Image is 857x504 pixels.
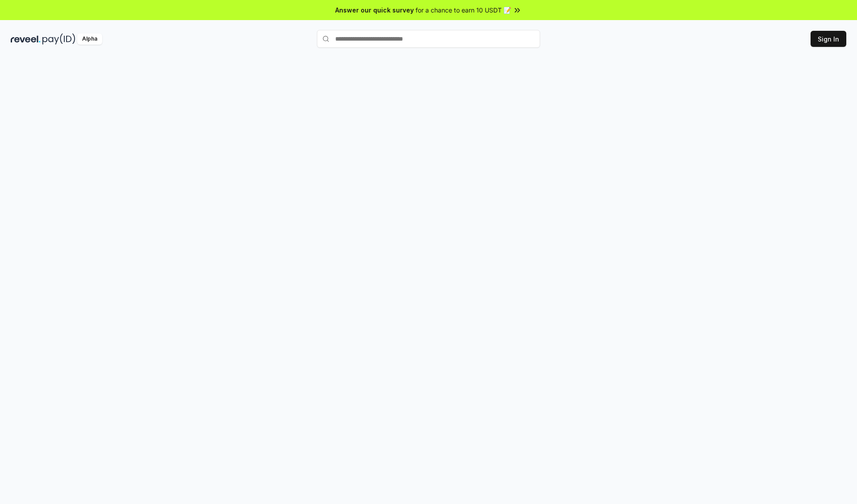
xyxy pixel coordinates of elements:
img: reveel_dark [11,33,41,45]
div: Alpha [77,33,102,45]
span: Answer our quick survey [335,5,414,15]
img: pay_id [42,33,75,45]
button: Sign In [811,31,846,47]
span: for a chance to earn 10 USDT 📝 [416,5,511,15]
